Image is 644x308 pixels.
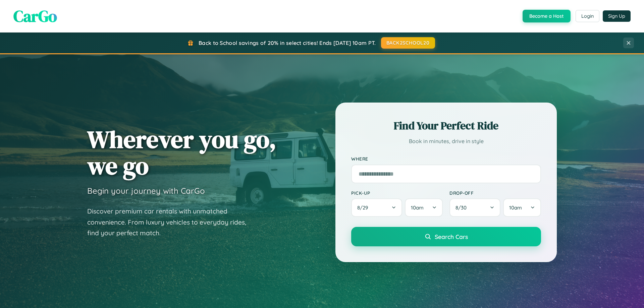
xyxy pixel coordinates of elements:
button: Login [576,10,599,22]
label: Where [351,156,541,162]
span: 10am [509,204,522,211]
p: Book in minutes, drive in style [351,136,541,146]
button: Become a Host [523,10,571,22]
span: 10am [411,204,424,211]
span: CarGo [13,5,57,27]
button: 8/29 [351,198,402,217]
h2: Find Your Perfect Ride [351,118,541,133]
span: Back to School savings of 20% in select cities! Ends [DATE] 10am PT. [199,40,376,46]
h1: Wherever you go, we go [87,126,276,179]
button: 8/30 [449,198,500,217]
label: Pick-up [351,190,443,196]
p: Discover premium car rentals with unmatched convenience. From luxury vehicles to everyday rides, ... [87,206,255,239]
h3: Begin your journey with CarGo [87,186,205,196]
button: 10am [503,198,541,217]
span: 8 / 30 [455,204,470,211]
button: Search Cars [351,227,541,246]
span: 8 / 29 [357,204,371,211]
button: Sign Up [603,10,631,22]
label: Drop-off [449,190,541,196]
button: 10am [405,198,443,217]
button: BACK2SCHOOL20 [381,37,435,49]
span: Search Cars [435,233,468,240]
